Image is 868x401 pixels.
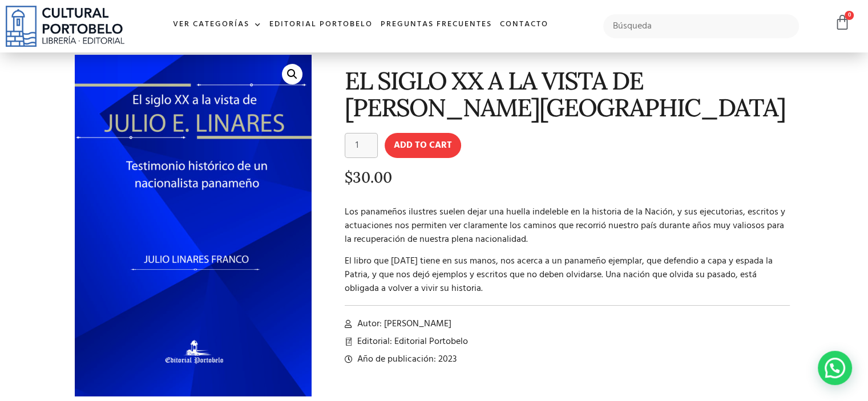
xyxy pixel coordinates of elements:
[385,133,461,158] button: Add to cart
[834,14,850,31] a: 0
[377,13,496,37] a: Preguntas frecuentes
[265,13,377,37] a: Editorial Portobelo
[345,67,790,121] h1: EL SIGLO XX A LA VISTA DE [PERSON_NAME][GEOGRAPHIC_DATA]
[345,133,378,158] input: Product quantity
[845,11,854,20] span: 0
[818,351,852,385] div: WhatsApp contact
[354,335,468,349] span: Editorial: Editorial Portobelo
[603,14,799,38] input: Búsqueda
[169,13,265,37] a: Ver Categorías
[282,64,302,84] a: 🔍
[345,168,392,187] bdi: 30.00
[354,353,457,366] span: Año de publicación: 2023
[345,254,790,295] p: El libro que [DATE] tiene en sus manos, nos acerca a un panameño ejemplar, que defendio a capa y ...
[345,168,353,187] span: $
[345,205,790,246] p: Los panameños ilustres suelen dejar una huella indeleble en la historia de la Nación, y sus ejecu...
[354,317,451,331] span: Autor: [PERSON_NAME]
[496,13,552,37] a: Contacto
